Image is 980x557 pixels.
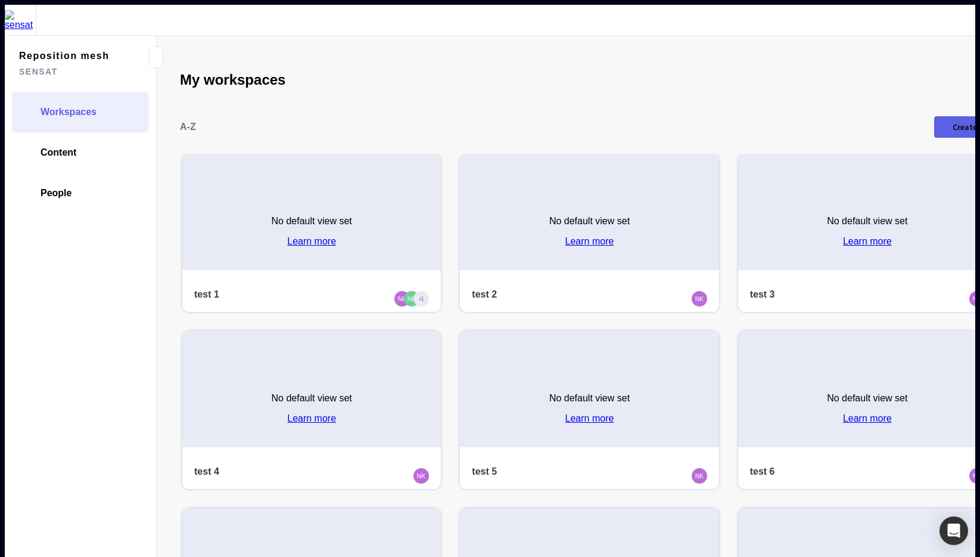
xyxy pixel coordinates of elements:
[180,122,196,132] p: A-Z
[41,147,76,159] span: Content
[287,413,336,424] a: Learn more
[827,216,907,227] p: No default view set
[12,173,149,213] a: People
[19,48,123,64] span: Reposition mesh
[407,296,416,302] text: NK
[41,106,97,118] span: Workspaces
[565,413,614,424] a: Learn more
[19,64,123,80] span: Sensat
[750,289,939,300] h4: test 3
[695,473,704,479] text: NK
[194,289,384,300] h4: test 1
[272,393,352,404] p: No default view set
[939,516,968,545] div: Open Intercom Messenger
[695,296,704,302] text: NK
[41,187,71,199] span: People
[565,236,614,247] a: Learn more
[413,291,429,307] div: +1
[12,92,149,132] a: Workspaces
[843,413,892,424] a: Learn more
[549,393,630,404] p: No default view set
[5,10,36,30] img: sensat
[472,289,661,300] h4: test 2
[549,216,630,227] p: No default view set
[843,236,892,247] a: Learn more
[272,216,352,227] p: No default view set
[194,466,384,477] h4: test 4
[398,296,407,302] text: NK
[827,393,907,404] p: No default view set
[417,473,426,479] text: NK
[12,132,149,173] a: Content
[472,466,661,477] h4: test 5
[287,236,336,247] a: Learn more
[750,466,939,477] h4: test 6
